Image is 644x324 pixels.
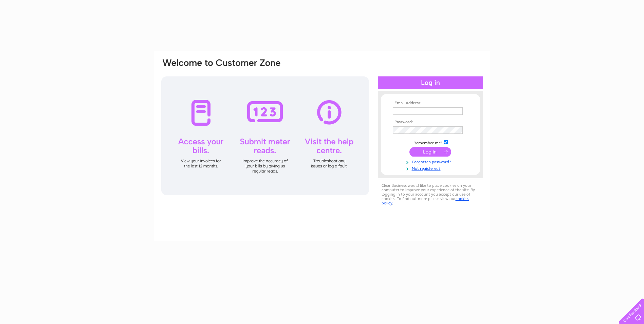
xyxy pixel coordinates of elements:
[378,180,483,209] div: Clear Business would like to place cookies on your computer to improve your experience of the sit...
[391,139,470,146] td: Remember me?
[382,196,469,205] a: cookies policy
[391,120,470,125] th: Password:
[393,165,470,171] a: Not registered?
[409,147,451,157] input: Submit
[393,158,470,165] a: Forgotten password?
[391,101,470,106] th: Email Address:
